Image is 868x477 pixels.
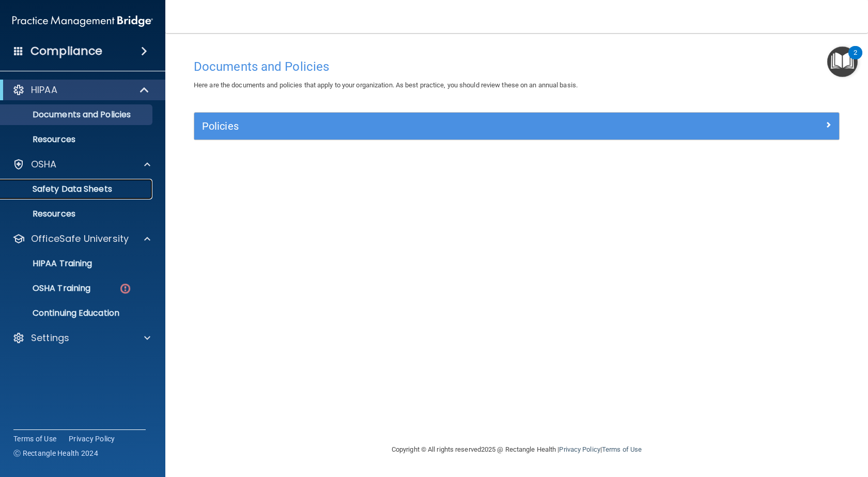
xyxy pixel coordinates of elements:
[13,448,98,458] span: Ⓒ Rectangle Health 2024
[559,445,600,453] a: Privacy Policy
[12,11,153,32] img: PMB logo
[13,434,56,444] a: Terms of Use
[602,445,642,453] a: Terms of Use
[7,134,148,145] p: Resources
[12,158,150,171] a: OSHA
[31,84,57,96] p: HIPAA
[194,81,578,89] span: Here are the documents and policies that apply to your organization. As best practice, you should...
[7,283,90,294] p: OSHA Training
[69,434,115,444] a: Privacy Policy
[7,308,148,318] p: Continuing Education
[7,110,148,120] p: Documents and Policies
[12,84,150,96] a: HIPAA
[30,44,102,58] h4: Compliance
[31,233,129,245] p: OfficeSafe University
[328,433,705,466] div: Copyright © All rights reserved 2025 @ Rectangle Health | |
[7,258,92,269] p: HIPAA Training
[202,120,670,132] h5: Policies
[31,332,69,344] p: Settings
[827,47,858,77] button: Open Resource Center, 2 new notifications
[31,158,57,171] p: OSHA
[119,282,132,295] img: danger-circle.6113f641.png
[12,233,150,245] a: OfficeSafe University
[854,53,857,66] div: 2
[7,184,148,194] p: Safety Data Sheets
[12,332,150,344] a: Settings
[202,118,831,134] a: Policies
[194,60,840,73] h4: Documents and Policies
[7,209,148,219] p: Resources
